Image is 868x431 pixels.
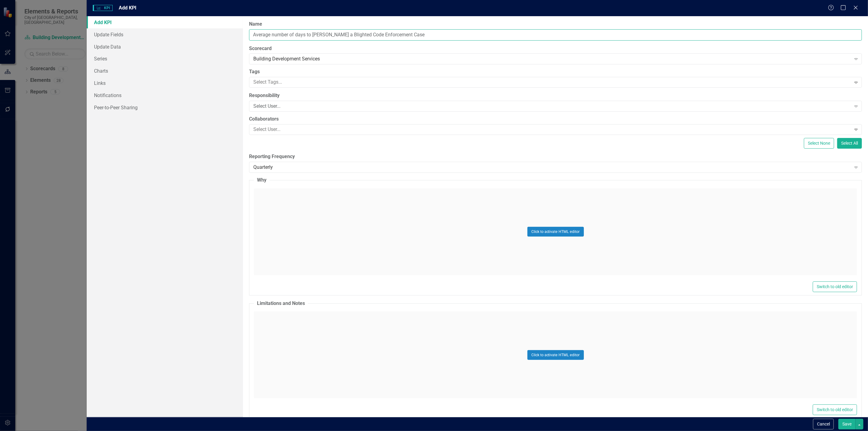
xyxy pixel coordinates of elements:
button: Select None [804,138,834,149]
button: Click to activate HTML editor [527,350,584,360]
label: Scorecard [249,45,862,52]
a: Charts [87,65,243,77]
button: Cancel [813,419,834,429]
a: Notifications [87,89,243,101]
div: Select User... [253,103,851,110]
span: KPI [93,5,112,11]
label: Collaborators [249,116,862,123]
button: Switch to old editor [813,281,857,292]
legend: Limitations and Notes [254,300,308,307]
a: Peer-to-Peer Sharing [87,101,243,114]
button: Switch to old editor [813,404,857,415]
button: Click to activate HTML editor [527,227,584,237]
a: Update Data [87,41,243,53]
a: Update Fields [87,28,243,41]
a: Links [87,77,243,89]
input: KPI Name [249,29,862,41]
button: Save [838,419,855,429]
legend: Why [254,177,269,184]
label: Responsibility [249,92,862,99]
label: Name [249,21,862,28]
span: Add KPI [119,5,136,11]
a: Add KPI [87,16,243,28]
a: Series [87,53,243,65]
button: Select All [837,138,862,149]
label: Reporting Frequency [249,153,862,160]
div: Quarterly [253,164,851,171]
label: Tags [249,68,862,75]
div: Building Development Services [253,56,851,63]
